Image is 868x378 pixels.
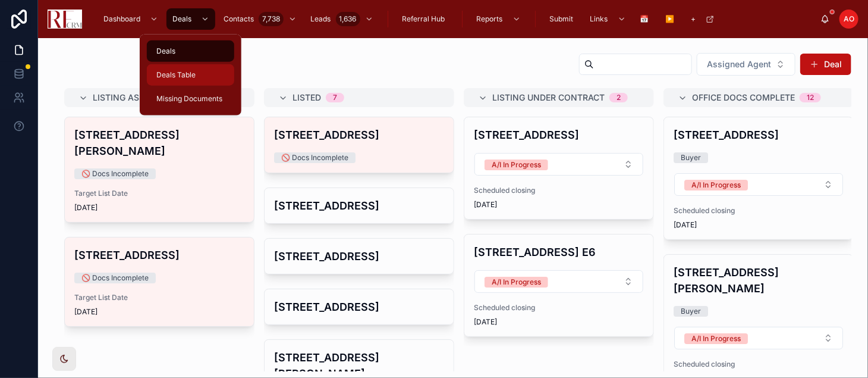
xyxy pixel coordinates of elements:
span: Listed [293,92,321,104]
a: Missing Documents [147,88,234,110]
div: 1,636 [336,12,360,26]
a: [STREET_ADDRESS]Select ButtonScheduled closing[DATE] [464,117,654,220]
h4: [STREET_ADDRESS][PERSON_NAME] [674,264,844,296]
span: Deals Table [156,70,196,80]
div: 12 [807,93,814,102]
span: 📅 [640,14,649,24]
a: Dashboard [98,8,164,30]
a: [STREET_ADDRESS]🚫 Docs Incomplete [264,117,454,173]
span: Leads [311,14,331,24]
a: [STREET_ADDRESS]🚫 Docs IncompleteTarget List Date[DATE] [64,237,254,327]
div: 🚫 Docs Incomplete [81,168,149,179]
span: Target List Date [74,293,244,302]
span: Listing Under Contract [492,92,605,104]
button: Select Button [474,270,643,293]
button: Select Button [674,327,843,349]
span: Office Docs Complete [692,92,795,104]
a: [STREET_ADDRESS][PERSON_NAME]🚫 Docs IncompleteTarget List Date[DATE] [64,117,254,223]
h4: [STREET_ADDRESS] [74,247,244,263]
span: [DATE] [474,200,644,210]
span: Scheduled closing [474,303,644,313]
div: A/I In Progress [691,180,741,190]
h4: [STREET_ADDRESS] [274,299,444,315]
span: [DATE] [74,203,244,213]
a: Submit [544,8,582,30]
a: Deals [147,40,234,62]
div: scrollable content [92,6,820,32]
button: Select Button [674,173,843,196]
a: Deals [166,8,215,30]
button: Deal [800,54,851,75]
a: Reports [471,8,527,30]
span: Submit [550,14,574,24]
div: A/I In Progress [492,160,541,170]
span: Dashboard [103,14,140,24]
div: Buyer [681,306,701,317]
a: ▶️ [660,8,683,30]
a: Contacts7,738 [218,8,303,30]
a: [STREET_ADDRESS] E6Select ButtonScheduled closing[DATE] [464,234,654,337]
button: Select Button [474,153,643,176]
a: Links [584,8,632,30]
span: + [691,14,696,24]
h4: [STREET_ADDRESS] [474,127,644,143]
a: [STREET_ADDRESS] [264,188,454,224]
span: AO [844,14,854,24]
span: Scheduled closing [674,360,844,369]
a: + [685,8,721,30]
span: Referral Hub [402,14,445,24]
a: Leads1,636 [305,8,379,30]
span: Missing Documents [156,94,222,104]
span: [DATE] [74,307,244,317]
h4: [STREET_ADDRESS] [274,127,444,143]
span: Contacts [224,14,254,24]
a: 📅 [634,8,658,30]
span: [DATE] [474,317,644,327]
div: A/I In Progress [691,333,741,344]
h4: [STREET_ADDRESS] [674,127,844,143]
h4: [STREET_ADDRESS] [274,248,444,264]
h4: [STREET_ADDRESS] [274,198,444,214]
button: Select Button [697,53,795,76]
span: Links [590,14,608,24]
span: Target List Date [74,189,244,198]
span: Reports [477,14,503,24]
span: ▶️ [666,14,675,24]
span: Assigned Agent [707,58,771,70]
span: Deals [172,14,191,24]
img: App logo [48,10,82,29]
div: Buyer [681,152,701,163]
div: 2 [617,93,621,102]
div: 🚫 Docs Incomplete [81,273,149,283]
a: [STREET_ADDRESS]BuyerSelect ButtonScheduled closing[DATE] [663,117,854,240]
div: 7,738 [259,12,284,26]
span: Scheduled closing [474,186,644,195]
a: Deals Table [147,64,234,86]
a: [STREET_ADDRESS] [264,238,454,274]
h4: [STREET_ADDRESS][PERSON_NAME] [74,127,244,159]
span: Deals [156,46,175,56]
span: Listing Assistant [93,92,175,104]
a: [STREET_ADDRESS] [264,289,454,325]
div: A/I In Progress [492,277,541,288]
a: Referral Hub [397,8,454,30]
h4: [STREET_ADDRESS] E6 [474,244,644,260]
span: [DATE] [674,220,844,230]
span: Scheduled closing [674,206,844,215]
div: 7 [333,93,337,102]
div: 🚫 Docs Incomplete [281,152,348,163]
